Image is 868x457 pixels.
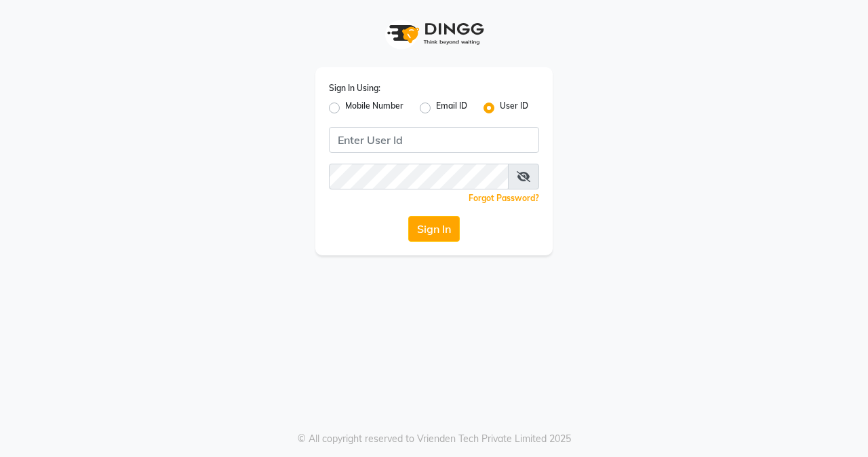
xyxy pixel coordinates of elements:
[469,193,539,203] a: Forgot Password?
[329,164,509,189] input: Username
[436,100,467,116] label: Email ID
[380,14,488,54] img: logo1.svg
[329,127,539,153] input: Username
[329,82,380,94] label: Sign In Using:
[500,100,528,116] label: User ID
[345,100,403,116] label: Mobile Number
[408,216,460,242] button: Sign In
